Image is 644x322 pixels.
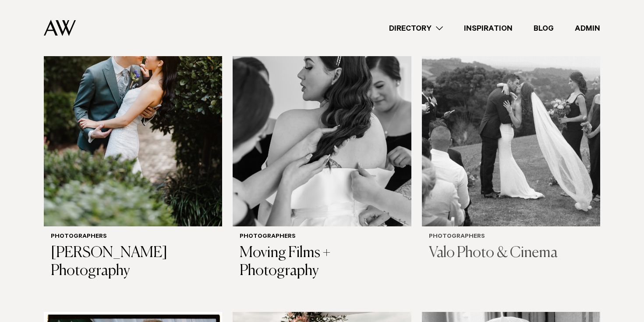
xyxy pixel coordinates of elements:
[523,22,564,34] a: Blog
[51,244,215,280] h3: [PERSON_NAME] Photography
[51,233,215,241] h6: Photographers
[453,22,523,34] a: Inspiration
[240,233,404,241] h6: Photographers
[429,244,593,262] h3: Valo Photo & Cinema
[564,22,611,34] a: Admin
[429,233,593,241] h6: Photographers
[240,244,404,280] h3: Moving Films + Photography
[44,20,76,36] img: Auckland Weddings Logo
[379,22,453,34] a: Directory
